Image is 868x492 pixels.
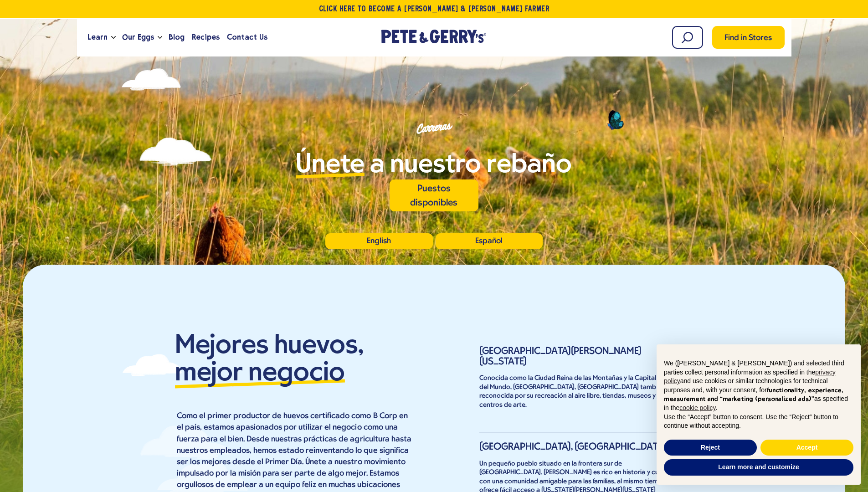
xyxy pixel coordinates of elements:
a: Our Eggs [118,25,158,50]
p: Conocida como la Ciudad Reina de las Montañas y la Capital Avícola del Mundo, [GEOGRAPHIC_DATA], ... [479,374,680,410]
span: negocio [248,360,345,388]
span: Find in Stores [724,32,772,45]
span: rebaño [487,152,572,179]
a: Recipes [188,25,223,50]
p: We ([PERSON_NAME] & [PERSON_NAME]) and selected third parties collect personal information as spe... [664,359,853,413]
a: Puestos disponibles [390,179,478,211]
button: Accept [760,440,853,456]
span: huevos, [274,333,364,360]
span: Blog [169,31,185,43]
strong: [GEOGRAPHIC_DATA], [GEOGRAPHIC_DATA] [479,442,666,452]
span: Mejores [175,333,269,360]
button: Learn more and customize [664,459,853,476]
span: Learn [87,31,108,43]
span: Recipes [192,31,220,43]
span: Puestos disponibles [403,182,465,210]
button: Open the dropdown menu for Learn [111,36,116,39]
span: mejor [175,360,243,388]
a: English [325,233,432,249]
strong: [GEOGRAPHIC_DATA][PERSON_NAME][US_STATE] [479,346,642,367]
p: Use the “Accept” button to consent. Use the “Reject” button to continue without accepting. [664,413,853,430]
a: Español [436,233,543,249]
a: cookie policy [679,404,715,411]
a: Learn [84,25,111,50]
span: Contact Us [227,31,267,43]
a: Find in Stores [712,26,785,49]
button: Open the dropdown menu for Our Eggs [158,36,162,39]
button: Reject [664,440,757,456]
span: Our Eggs [122,31,154,43]
span: nuestro [390,152,481,179]
span: a [370,152,385,179]
a: Blog [165,25,188,50]
p: Carreras [74,83,795,172]
a: Contact Us [223,25,271,50]
span: Únete [296,152,365,179]
input: Search [672,26,703,49]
